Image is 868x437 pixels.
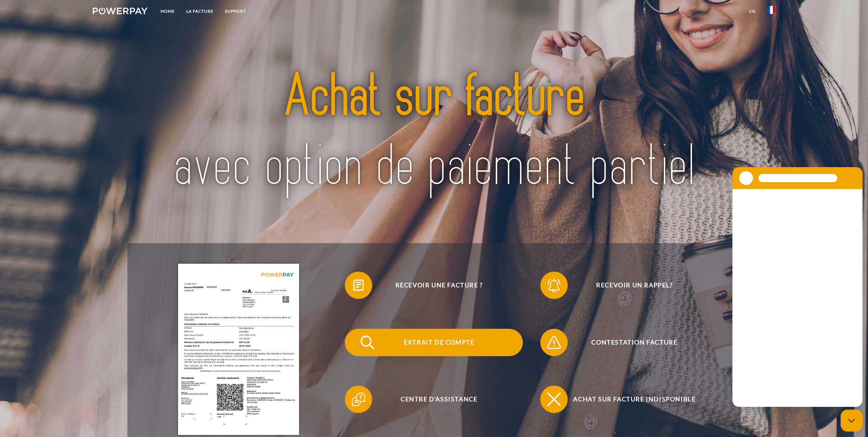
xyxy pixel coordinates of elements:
[743,5,762,17] a: CG
[551,329,718,356] span: Contestation Facture
[219,5,252,17] a: Support
[350,277,367,294] img: qb_bill.svg
[551,272,718,299] span: Recevoir un rappel?
[355,386,523,413] span: Centre d'assistance
[345,386,523,413] button: Centre d'assistance
[359,334,376,351] img: qb_search.svg
[841,410,863,432] iframe: Bouton de lancement de la fenêtre de messagerie
[355,329,523,356] span: Extrait de compte
[551,386,718,413] span: Achat sur facture indisponible
[732,167,863,407] iframe: Fenêtre de messagerie
[345,272,523,299] button: Recevoir une facture ?
[155,5,180,17] a: Home
[545,391,563,408] img: qb_close.svg
[767,6,776,14] img: fr
[350,391,367,408] img: qb_help.svg
[540,272,718,299] button: Recevoir un rappel?
[178,264,299,435] img: single_invoice_powerpay_fr.jpg
[163,44,705,221] img: title-powerpay_fr.svg
[355,272,523,299] span: Recevoir une facture ?
[540,386,718,413] button: Achat sur facture indisponible
[545,277,563,294] img: qb_bell.svg
[545,334,563,351] img: qb_warning.svg
[540,329,718,356] button: Contestation Facture
[345,329,523,356] button: Extrait de compte
[180,5,219,17] a: LA FACTURE
[93,8,148,14] img: logo-powerpay-white.svg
